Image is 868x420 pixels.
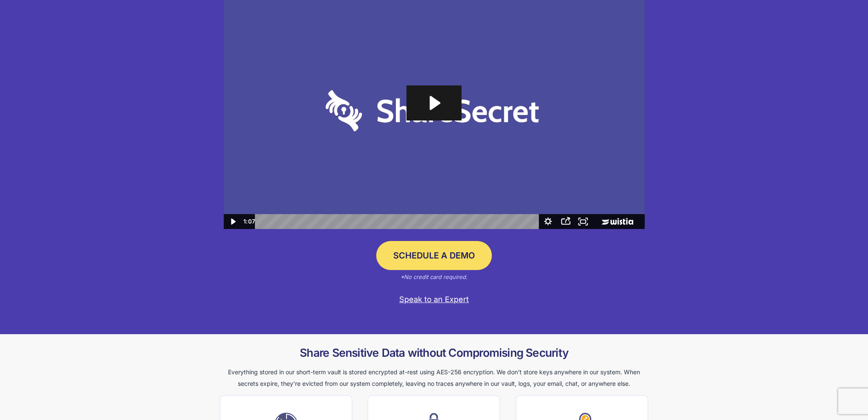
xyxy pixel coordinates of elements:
[406,85,461,120] button: Play Video: Sharesecret Slack Extension
[557,214,574,229] button: Open sharing menu
[224,214,241,229] button: Play Video
[224,295,645,304] a: Speak to an Expert
[574,214,592,229] button: Fullscreen
[400,273,468,280] em: *No credit card required.
[376,241,492,270] a: Schedule a Demo
[592,214,644,229] a: Wistia Logo -- Learn More
[224,346,645,360] h2: Share Sensitive Data without Compromising Security
[539,214,557,229] button: Show settings menu
[262,214,535,229] div: Playbar
[224,367,645,389] p: Everything stored in our short-term vault is stored encrypted at-rest using AES-256 encryption. W...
